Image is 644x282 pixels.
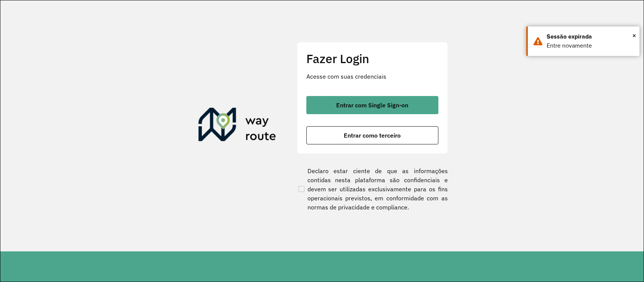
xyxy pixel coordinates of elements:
[632,30,636,41] span: ×
[198,108,276,144] img: Roteirizador AmbevTech
[632,30,636,41] button: Close
[547,32,634,41] div: Sessão expirada
[306,51,438,66] h2: Fazer Login
[306,126,438,144] button: button
[297,166,448,212] label: Declaro estar ciente de que as informações contidas nesta plataforma são confidenciais e devem se...
[306,72,438,81] p: Acesse com suas credenciais
[336,102,408,108] span: Entrar com Single Sign-on
[547,41,634,50] div: Entre novamente
[306,96,438,114] button: button
[344,132,401,138] span: Entrar como terceiro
